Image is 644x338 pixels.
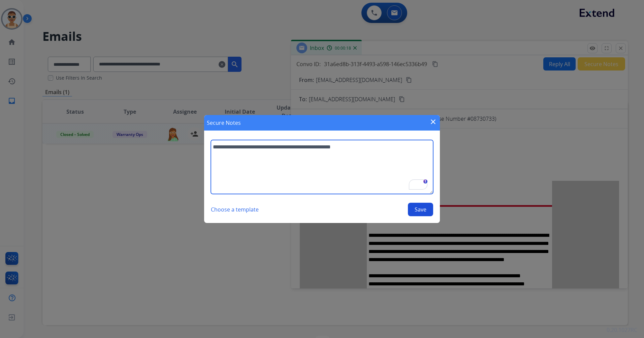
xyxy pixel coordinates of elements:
p: 0.20.1027RC [607,326,637,334]
textarea: To enrich screen reader interactions, please activate Accessibility in Grammarly extension settings [211,140,433,194]
button: Choose a template [211,203,259,216]
mat-icon: close [429,118,437,126]
h1: Secure Notes [207,119,241,127]
button: Save [408,203,433,216]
